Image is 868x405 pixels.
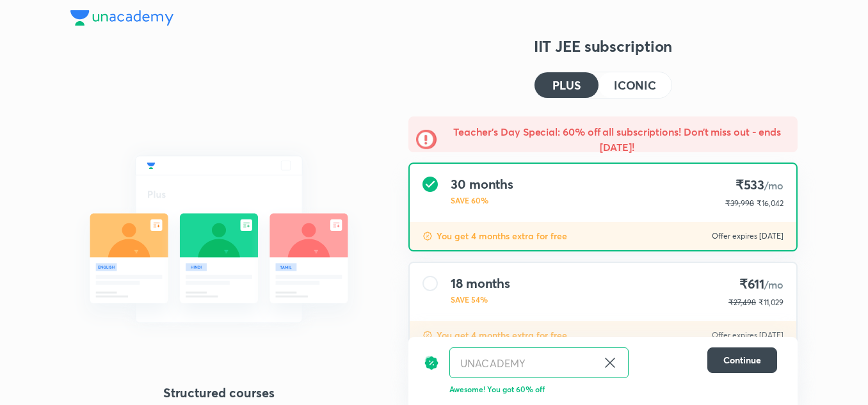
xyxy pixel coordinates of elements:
h4: 30 months [451,177,513,192]
img: Company Logo [70,10,173,26]
p: Offer expires [DATE] [712,330,784,340]
h4: ₹533 [725,177,784,194]
img: discount [422,330,433,340]
p: SAVE 60% [451,195,513,206]
h4: 18 months [451,276,510,291]
img: daily_live_classes_be8fa5af21.svg [70,128,367,351]
img: discount [424,347,439,378]
h4: Structured courses [70,383,367,402]
span: /mo [764,278,784,291]
h3: IIT JEE subscription [408,36,798,56]
p: You get 4 months extra for free [437,329,567,342]
p: Awesome! You got 60% off [449,383,777,395]
h4: ICONIC [614,79,656,91]
button: ICONIC [599,72,671,98]
h5: Teacher’s Day Special: 60% off all subscriptions! Don’t miss out - ends [DATE]! [444,124,790,155]
img: - [416,129,437,150]
p: Offer expires [DATE] [712,231,784,241]
p: SAVE 54% [451,294,510,305]
span: ₹16,042 [757,198,784,208]
p: You get 4 months extra for free [437,230,567,242]
h4: PLUS [552,79,581,91]
span: /mo [764,179,784,192]
p: ₹27,498 [728,297,756,308]
span: Continue [723,354,761,367]
input: Have a referral code? [450,348,597,378]
button: PLUS [534,72,599,98]
button: Continue [707,347,777,373]
p: ₹39,998 [725,198,754,209]
span: ₹11,029 [759,298,784,307]
h4: ₹611 [728,276,784,293]
img: discount [422,231,433,241]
